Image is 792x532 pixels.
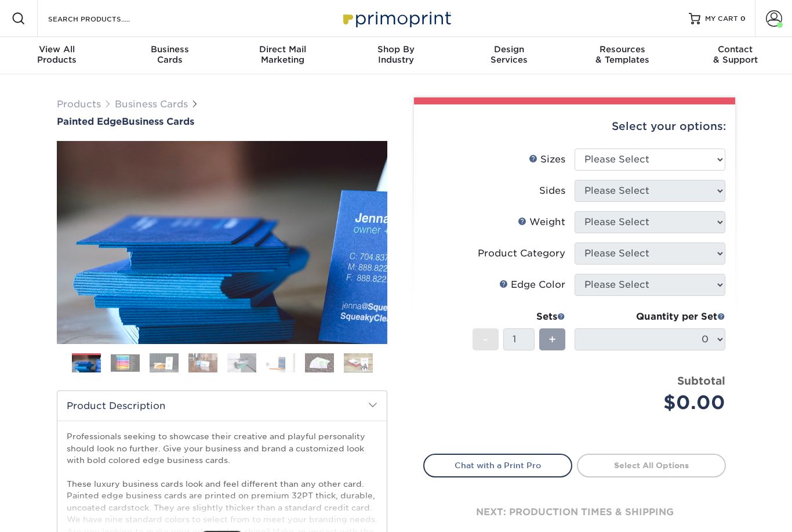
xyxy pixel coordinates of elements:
img: Business Cards 02 [111,354,140,372]
div: Quantity per Set [575,310,725,324]
span: Painted Edge [57,116,122,127]
span: 0 [740,15,746,23]
a: Products [57,99,101,110]
div: $0.00 [583,389,725,417]
div: Industry [339,44,452,65]
span: Direct Mail [226,44,339,55]
a: DesignServices [453,37,566,74]
div: Weight [518,215,565,229]
img: Business Cards 01 [72,349,101,378]
span: Shop By [339,44,452,55]
div: Select your options: [423,104,726,149]
div: Edge Color [499,278,565,292]
div: Sets [473,310,565,324]
img: Business Cards 05 [227,353,256,373]
a: Chat with a Print Pro [423,454,572,477]
span: Resources [566,44,679,55]
img: Primoprint [338,6,454,31]
a: Direct MailMarketing [226,37,339,74]
img: Business Cards 04 [188,353,217,373]
a: Business Cards [115,99,188,110]
a: Painted EdgeBusiness Cards [57,116,387,127]
div: Marketing [226,44,339,65]
h1: Business Cards [57,116,387,127]
span: - [483,331,488,348]
span: Business [113,44,226,55]
div: Sizes [529,153,565,167]
div: Product Category [478,247,565,260]
div: & Templates [566,44,679,65]
div: & Support [679,44,792,65]
span: Contact [679,44,792,55]
img: Business Cards 07 [305,353,334,373]
span: MY CART [705,14,738,24]
img: Business Cards 03 [150,353,179,373]
strong: Subtotal [677,374,725,387]
span: Design [453,44,566,55]
span: + [548,331,556,348]
h2: Product Description [57,391,387,421]
input: SEARCH PRODUCTS..... [47,12,160,26]
div: Services [453,44,566,65]
a: Contact& Support [679,37,792,74]
a: BusinessCards [113,37,226,74]
a: Select All Options [577,454,726,477]
a: Resources& Templates [566,37,679,74]
img: Business Cards 06 [266,353,295,373]
a: Shop ByIndustry [339,37,452,74]
div: Cards [113,44,226,65]
div: Sides [539,184,565,198]
img: Painted Edge 01 [57,77,387,408]
img: Business Cards 08 [344,353,373,373]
